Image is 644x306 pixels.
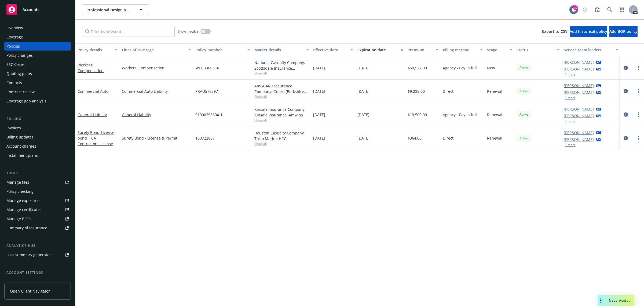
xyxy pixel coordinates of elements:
a: [PERSON_NAME] [564,59,594,65]
span: [DATE] [357,65,369,71]
div: Stage [487,47,506,53]
button: Lines of coverage [120,43,193,56]
button: Effective date [311,43,355,56]
button: Premium [405,43,441,56]
a: circleInformation [623,135,629,141]
span: Show all [254,94,309,99]
div: Installment plans [6,151,38,160]
span: $364.00 [408,135,422,141]
span: Show all [254,141,309,146]
div: Lines of coverage [122,47,185,53]
button: Policy details [75,43,120,56]
button: Professional Design & Build Services Inc. [82,4,149,15]
button: Billing method [441,43,485,56]
div: Invoices [6,124,21,132]
span: Renewal [487,135,502,141]
div: Billing [4,116,71,122]
span: Renewal [487,112,502,118]
div: Effective date [313,47,347,53]
div: Drag to move [598,295,605,306]
span: [DATE] [357,112,369,118]
a: Workers' Compensation [78,62,104,73]
button: 1 more [565,96,576,99]
div: Billing updates [6,133,34,141]
div: Expiration date [357,47,397,53]
a: more [635,135,642,141]
div: Policy number [195,47,244,53]
a: [PERSON_NAME] [564,90,594,95]
a: General Liability [122,112,191,118]
span: Accounts [23,8,39,12]
span: [DATE] [357,135,369,141]
button: Policy number [193,43,252,56]
div: Policy checking [6,187,34,196]
span: $9,235.00 [408,88,425,94]
span: Show all [254,118,309,122]
a: Installment plans [4,151,71,160]
a: Service team [4,277,71,286]
span: Nova Assist [609,298,630,303]
button: Add historical policy [570,26,607,37]
button: 1 more [565,143,576,147]
span: 100722887 [195,135,215,141]
div: Loss summary generator [6,251,51,259]
span: Show all [254,71,309,76]
div: Manage files [6,178,29,187]
a: more [635,65,642,71]
span: $19,500.00 [408,112,427,118]
a: SSC Cases [4,60,71,69]
div: Manage certificates [6,205,42,214]
div: Account settings [4,270,71,275]
div: Service team [6,277,30,286]
a: Account charges [4,142,71,151]
a: Manage certificates [4,205,71,214]
span: [DATE] [357,88,369,94]
a: Overview [4,24,71,32]
a: Surety Bond - License & Permit [122,135,191,141]
span: Add historical policy [570,29,607,34]
a: [PERSON_NAME] [564,130,594,136]
button: Export to CSV [542,26,568,37]
div: Account charges [6,142,36,151]
div: Tools [4,170,71,176]
a: Policy checking [4,187,71,196]
span: Export to CSV [542,29,568,34]
a: Search [604,4,615,15]
a: circleInformation [623,111,629,118]
a: Accounts [4,2,71,17]
a: Quoting plans [4,69,71,78]
a: Billing updates [4,133,71,141]
a: [PERSON_NAME] [564,113,594,119]
span: $50,522.00 [408,65,427,71]
button: Add BOR policy [609,26,638,37]
button: Market details [252,43,311,56]
div: Kinsale Insurance Company, Kinsale Insurance, Amwins [254,106,309,118]
a: Coverage gap analysis [4,97,71,105]
span: Open Client Navigator [10,288,50,294]
a: [PERSON_NAME] [564,106,594,112]
a: [PERSON_NAME] [564,66,594,72]
div: National Casualty Company, Scottsdale Insurance Company (Nationwide) [254,60,309,71]
button: Stage [485,43,514,56]
div: Analytics hub [4,243,71,248]
button: 1 more [565,120,576,123]
a: Manage files [4,178,71,187]
div: Billing method [443,47,477,53]
div: Policy details [78,47,112,53]
div: SSC Cases [6,60,25,69]
a: Contacts [4,79,71,87]
div: Summary of insurance [6,224,47,232]
div: Manage BORs [6,215,32,223]
span: Agency - Pay in full [443,65,477,71]
a: Commercial Auto Liability [122,88,191,94]
a: Summary of insurance [4,224,71,232]
div: Service team leaders [564,47,613,53]
button: Nova Assist [598,295,634,306]
span: [DATE] [313,65,325,71]
div: Premium [408,47,433,53]
a: General Liability [78,112,107,117]
a: more [635,88,642,94]
div: Market details [254,47,303,53]
div: Coverage gap analysis [6,97,46,105]
div: Quoting plans [6,69,32,78]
